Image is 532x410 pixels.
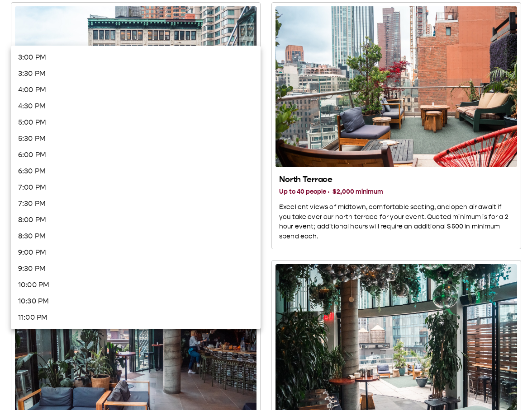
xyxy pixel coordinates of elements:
[11,147,261,163] li: 6:00 PM
[11,65,261,82] li: 3:30 PM
[11,179,261,196] li: 7:00 PM
[11,163,261,179] li: 6:30 PM
[11,293,261,309] li: 10:30 PM
[11,309,261,326] li: 11:00 PM
[11,130,261,147] li: 5:30 PM
[11,212,261,228] li: 8:00 PM
[11,82,261,98] li: 4:00 PM
[11,277,261,293] li: 10:00 PM
[11,114,261,130] li: 5:00 PM
[11,261,261,277] li: 9:30 PM
[11,228,261,244] li: 8:30 PM
[11,244,261,261] li: 9:00 PM
[11,196,261,212] li: 7:30 PM
[11,49,261,65] li: 3:00 PM
[11,98,261,114] li: 4:30 PM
